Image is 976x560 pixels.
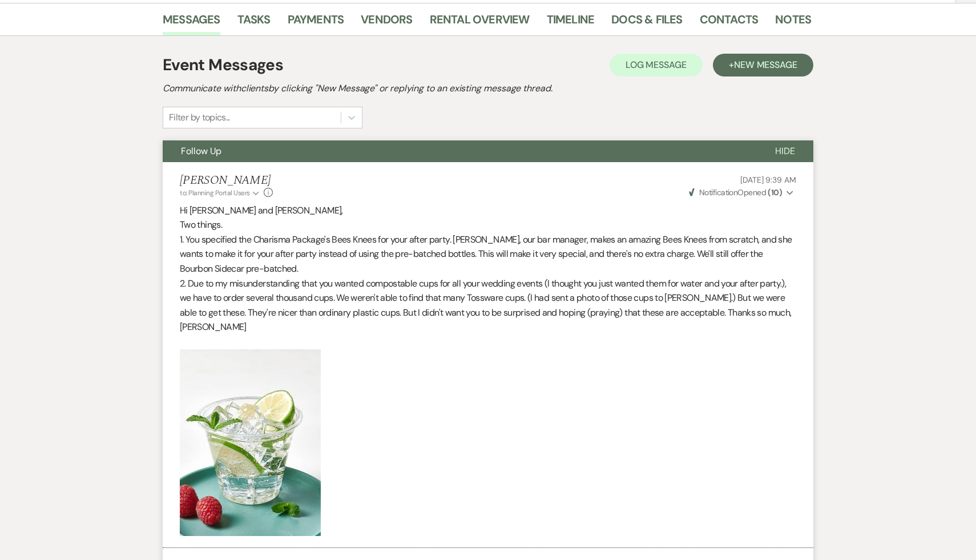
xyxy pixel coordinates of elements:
span: [DATE] 9:39 AM [740,175,796,185]
span: Opened [689,187,783,198]
h2: Communicate with clients by clicking "New Message" or replying to an existing message thread. [163,82,813,95]
span: Log Message [626,59,687,71]
img: 71KcUUH8KsL._AC_SL1500_.jpg [180,349,321,536]
a: Docs & Files [611,10,682,35]
button: +New Message [713,54,813,76]
a: Contacts [700,10,759,35]
button: Follow Up [163,140,757,162]
a: Messages [163,10,220,35]
span: Hide [775,145,795,157]
button: to: Planning Portal Users [180,188,261,198]
h5: [PERSON_NAME] [180,174,273,188]
a: Rental Overview [430,10,530,35]
a: Vendors [361,10,412,35]
h1: Event Messages [163,53,283,77]
span: Follow Up [181,145,221,157]
button: Hide [757,140,813,162]
span: to: Planning Portal Users [180,188,250,198]
a: Timeline [547,10,595,35]
span: Notification [699,187,737,198]
p: [PERSON_NAME] [180,320,796,335]
p: 2. Due to my misunderstanding that you wanted compostable cups for all your wedding events (I tho... [180,276,796,320]
button: NotificationOpened (10) [687,187,796,199]
span: New Message [734,59,797,71]
p: Two things. [180,217,796,232]
p: Hi [PERSON_NAME] and [PERSON_NAME], [180,203,796,218]
a: Payments [288,10,344,35]
button: Log Message [610,54,703,76]
p: 1. You specified the Charisma Package's Bees Knees for your after party. [PERSON_NAME], our bar m... [180,232,796,276]
a: Notes [775,10,811,35]
a: Tasks [237,10,271,35]
strong: ( 10 ) [768,187,782,198]
div: Filter by topics... [169,111,230,124]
